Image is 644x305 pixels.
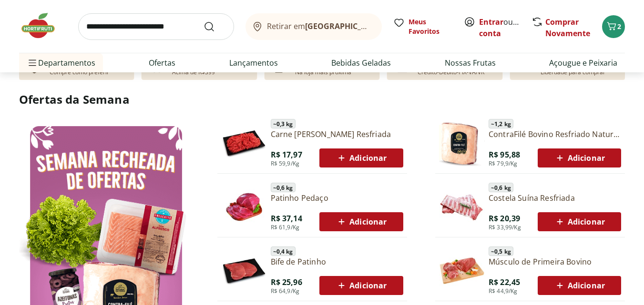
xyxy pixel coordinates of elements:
[489,256,621,267] a: Músculo de Primeira Bovino
[336,216,387,227] span: Adicionar
[489,246,513,256] span: ~ 0,5 kg
[319,212,403,231] button: Adicionar
[271,246,296,256] span: ~ 0,4 kg
[554,152,605,164] span: Adicionar
[489,287,518,295] span: R$ 44,9/Kg
[27,51,38,74] button: Menu
[19,11,67,40] img: Hortifruti
[489,160,518,167] span: R$ 79,9/Kg
[538,212,621,231] button: Adicionar
[19,91,625,108] h2: Ofertas da Semana
[489,213,520,224] span: R$ 20,39
[319,148,403,167] button: Adicionar
[489,224,521,231] span: R$ 33,99/Kg
[336,280,387,291] span: Adicionar
[538,148,621,167] button: Adicionar
[489,129,621,139] a: ContraFilé Bovino Resfriado Natural Da Terra
[617,22,621,31] span: 2
[409,17,452,36] span: Meus Favoritos
[479,17,503,27] a: Entrar
[489,193,621,203] a: Costela Suína Resfriada
[305,21,466,31] b: [GEOGRAPHIC_DATA]/[GEOGRAPHIC_DATA]
[27,51,95,74] span: Departamentos
[271,256,403,267] a: Bife de Patinho
[554,216,605,227] span: Adicionar
[479,16,521,39] span: ou
[271,224,300,231] span: R$ 61,9/Kg
[271,277,302,287] span: R$ 25,96
[267,22,372,30] span: Retirar em
[271,287,300,295] span: R$ 64,9/Kg
[271,213,302,224] span: R$ 37,14
[271,193,403,203] a: Patinho Pedaço
[554,280,605,291] span: Adicionar
[331,57,391,69] a: Bebidas Geladas
[271,129,403,139] a: Carne [PERSON_NAME] Resfriada
[489,149,520,160] span: R$ 95,88
[221,120,267,166] img: Carne Moída Bovina Resfriada
[271,183,296,192] span: ~ 0,6 kg
[245,13,382,40] button: Retirar em[GEOGRAPHIC_DATA]/[GEOGRAPHIC_DATA]
[78,13,234,40] input: search
[221,248,267,294] img: Bife de Patinho
[538,276,621,295] button: Adicionar
[271,149,302,160] span: R$ 17,97
[439,184,485,230] img: Costela Suína Resfriada
[445,57,496,69] a: Nossas Frutas
[439,248,485,294] img: Músculo de Primeira Bovino
[602,15,625,38] button: Carrinho
[271,160,300,167] span: R$ 59,9/Kg
[393,17,452,36] a: Meus Favoritos
[271,119,296,128] span: ~ 0,3 kg
[229,57,278,69] a: Lançamentos
[489,119,513,128] span: ~ 1,2 kg
[149,57,175,69] a: Ofertas
[489,183,513,192] span: ~ 0,6 kg
[204,21,226,32] button: Submit Search
[336,152,387,164] span: Adicionar
[319,276,403,295] button: Adicionar
[221,184,267,230] img: Patinho Pedaço
[479,17,532,39] a: Criar conta
[549,57,617,69] a: Açougue e Peixaria
[545,17,590,39] a: Comprar Novamente
[489,277,520,287] span: R$ 22,45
